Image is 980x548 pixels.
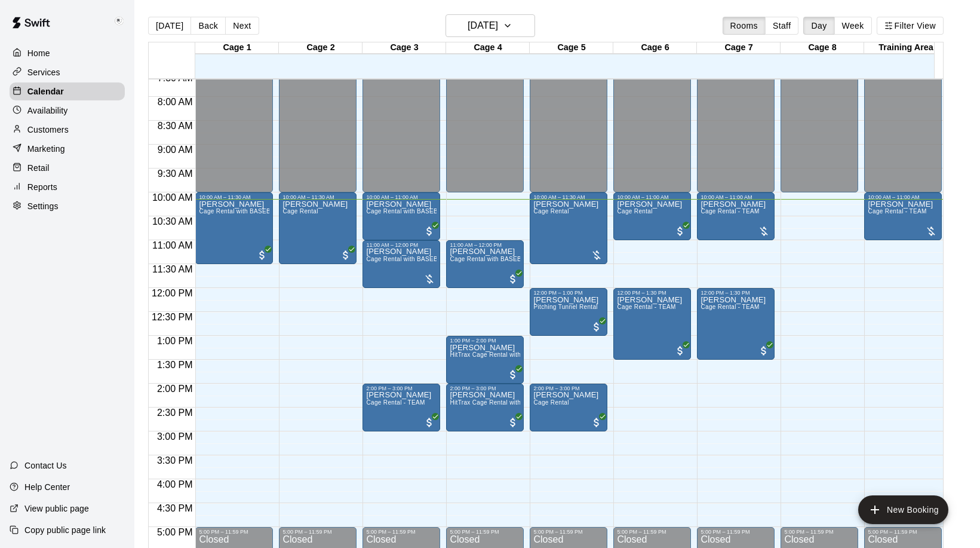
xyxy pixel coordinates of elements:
[10,140,125,158] a: Marketing
[617,290,687,296] div: 12:00 PM – 1:30 PM
[362,192,440,240] div: 10:00 AM – 11:00 AM: Daniel Kim
[450,385,520,391] div: 2:00 PM – 3:00 PM
[27,200,59,212] p: Settings
[10,44,125,62] a: Home
[27,47,50,59] p: Home
[446,384,524,431] div: 2:00 PM – 3:00 PM: HitTrax Cage Rental with Pitching Machine
[533,385,604,391] div: 2:00 PM – 3:00 PM
[530,384,607,431] div: 2:00 PM – 3:00 PM: Lester Norseweather
[366,208,499,215] span: Cage Rental with BASEBALL Pitching Machine
[195,192,273,264] div: 10:00 AM – 11:30 AM: Jon Reed
[697,288,775,360] div: 12:00 PM – 1:30 PM: Cage Rental - TEAM
[450,256,583,262] span: Cage Rental with BASEBALL Pitching Machine
[10,102,125,120] div: Availability
[868,194,938,200] div: 10:00 AM – 11:00 AM
[282,529,353,535] div: 5:00 PM – 11:59 PM
[864,192,942,240] div: 10:00 AM – 11:00 AM: Cage Rental - TEAM
[613,288,691,360] div: 12:00 PM – 1:30 PM: Cage Rental - TEAM
[366,242,437,248] div: 11:00 AM – 12:00 PM
[366,194,437,200] div: 10:00 AM – 11:00 AM
[366,399,425,406] span: Cage Rental - TEAM
[617,208,652,215] span: Cage Rental
[282,194,353,200] div: 10:00 AM – 11:30 AM
[24,460,67,472] p: Contact Us
[112,14,126,29] img: Keith Brooks
[199,529,269,535] div: 5:00 PM – 11:59 PM
[674,225,686,237] span: All customers have paid
[701,208,759,215] span: Cage Rental - TEAM
[507,417,519,428] span: All customers have paid
[533,399,569,406] span: Cage Rental
[155,169,196,179] span: 9:30 AM
[109,10,134,33] div: Keith Brooks
[591,417,603,428] span: All customers have paid
[423,417,435,428] span: All customers have paid
[450,242,520,248] div: 11:00 AM – 12:00 PM
[154,503,196,513] span: 4:30 PM
[701,290,771,296] div: 12:00 PM – 1:30 PM
[613,42,697,54] div: Cage 6
[591,321,603,333] span: All customers have paid
[723,17,766,35] button: Rooms
[279,192,357,264] div: 10:00 AM – 11:30 AM: Jon Reed
[423,225,435,237] span: All customers have paid
[617,304,675,310] span: Cage Rental - TEAM
[784,529,855,535] div: 5:00 PM – 11:59 PM
[256,249,268,261] span: All customers have paid
[154,360,196,370] span: 1:30 PM
[282,208,318,215] span: Cage Rental
[530,288,607,336] div: 12:00 PM – 1:00 PM: Mark Hyde
[765,17,799,35] button: Staff
[154,336,196,346] span: 1:00 PM
[530,42,613,54] div: Cage 5
[10,178,125,196] div: Reports
[24,503,89,515] p: View public page
[697,192,775,240] div: 10:00 AM – 11:00 AM: Cage Rental - TEAM
[24,481,70,493] p: Help Center
[864,42,948,54] div: Training Area
[507,369,519,381] span: All customers have paid
[340,249,352,261] span: All customers have paid
[507,273,519,285] span: All customers have paid
[154,384,196,394] span: 2:00 PM
[803,17,834,35] button: Day
[10,63,125,81] a: Services
[10,121,125,139] a: Customers
[362,384,440,431] div: 2:00 PM – 3:00 PM: Cage Rental - TEAM
[617,529,687,535] div: 5:00 PM – 11:59 PM
[27,181,57,193] p: Reports
[533,208,569,215] span: Cage Rental
[10,159,125,177] a: Retail
[27,85,64,97] p: Calendar
[155,121,196,131] span: 8:30 AM
[366,529,437,535] div: 5:00 PM – 11:59 PM
[24,524,106,536] p: Copy public page link
[701,194,771,200] div: 10:00 AM – 11:00 AM
[10,82,125,100] a: Calendar
[450,338,520,344] div: 1:00 PM – 2:00 PM
[148,17,191,35] button: [DATE]
[362,42,446,54] div: Cage 3
[154,455,196,466] span: 3:30 PM
[149,288,195,298] span: 12:00 PM
[868,208,926,215] span: Cage Rental - TEAM
[530,192,607,264] div: 10:00 AM – 11:30 AM: Cage Rental
[27,66,60,78] p: Services
[781,42,864,54] div: Cage 8
[27,124,69,136] p: Customers
[149,264,196,274] span: 11:30 AM
[154,408,196,418] span: 2:30 PM
[858,495,948,524] button: add
[446,14,535,37] button: [DATE]
[10,197,125,215] div: Settings
[154,431,196,442] span: 3:00 PM
[195,42,279,54] div: Cage 1
[533,529,604,535] div: 5:00 PM – 11:59 PM
[362,240,440,288] div: 11:00 AM – 12:00 PM: Cage Rental with BASEBALL Pitching Machine
[868,529,938,535] div: 5:00 PM – 11:59 PM
[613,192,691,240] div: 10:00 AM – 11:00 AM: Cage Rental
